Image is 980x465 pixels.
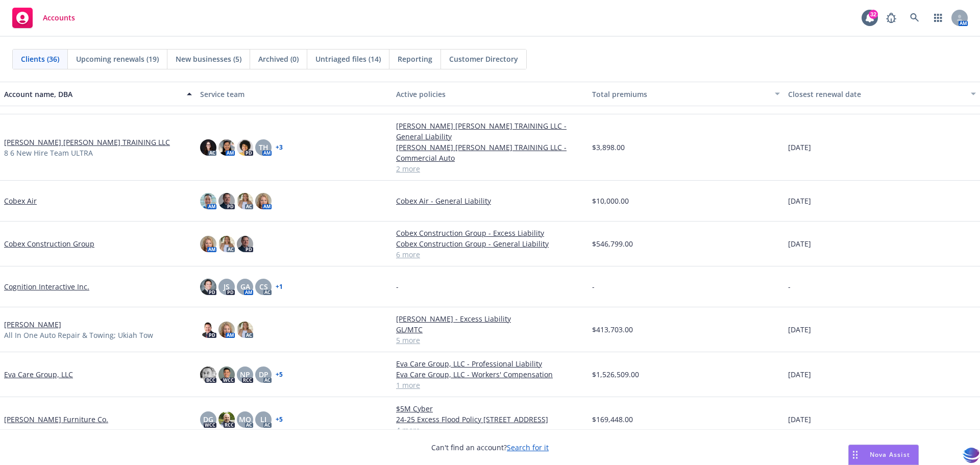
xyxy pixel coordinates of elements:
[592,89,769,100] div: Total premiums
[4,369,73,380] a: Eva Care Group, LLC
[396,414,584,425] a: 24-25 Excess Flood Policy [STREET_ADDRESS]
[396,324,584,335] a: GL/MTC
[881,8,901,28] a: Report a Bug
[4,137,170,148] a: [PERSON_NAME] [PERSON_NAME] TRAINING LLC
[396,142,584,163] a: [PERSON_NAME] [PERSON_NAME] TRAINING LLC - Commercial Auto
[21,54,59,64] span: Clients (36)
[203,414,213,425] span: DG
[396,120,584,142] a: [PERSON_NAME] [PERSON_NAME] TRAINING LLC - General Liability
[396,403,584,414] a: $5M Cyber
[592,238,633,249] span: $546,799.00
[200,193,216,209] img: photo
[849,445,862,464] div: Drag to move
[218,366,235,383] img: photo
[200,89,388,100] div: Service team
[218,193,235,209] img: photo
[176,54,241,64] span: New businesses (5)
[200,236,216,252] img: photo
[218,322,235,338] img: photo
[788,142,811,153] span: [DATE]
[255,193,272,209] img: photo
[4,148,93,158] span: 8 6 New Hire Team ULTRA
[200,366,216,383] img: photo
[592,414,633,425] span: $169,448.00
[396,89,584,100] div: Active policies
[237,139,253,156] img: photo
[8,4,79,32] a: Accounts
[237,236,253,252] img: photo
[396,281,399,292] span: -
[788,369,811,380] span: [DATE]
[788,414,811,425] span: [DATE]
[396,335,584,346] a: 5 more
[260,414,266,425] span: LI
[396,358,584,369] a: Eva Care Group, LLC - Professional Liability
[431,442,549,453] span: Can't find an account?
[259,281,268,292] span: CS
[848,445,919,465] button: Nova Assist
[396,249,584,260] a: 6 more
[784,82,980,106] button: Closest renewal date
[4,330,153,340] span: All In One Auto Repair & Towing; Ukiah Tow
[4,238,94,249] a: Cobex Construction Group
[218,236,235,252] img: photo
[904,8,925,28] a: Search
[240,281,250,292] span: GA
[239,414,251,425] span: MQ
[396,163,584,174] a: 2 more
[259,142,268,153] span: TH
[928,8,948,28] a: Switch app
[4,195,37,206] a: Cobex Air
[196,82,392,106] button: Service team
[788,238,811,249] span: [DATE]
[788,89,965,100] div: Closest renewal date
[4,414,108,425] a: [PERSON_NAME] Furniture Co.
[258,54,299,64] span: Archived (0)
[200,322,216,338] img: photo
[396,380,584,390] a: 1 more
[276,372,283,378] a: + 5
[259,369,268,380] span: DP
[869,10,878,19] div: 32
[43,14,75,22] span: Accounts
[224,281,230,292] span: JS
[870,450,910,459] span: Nova Assist
[4,319,61,330] a: [PERSON_NAME]
[396,238,584,249] a: Cobex Construction Group - General Liability
[592,369,639,380] span: $1,526,509.00
[396,425,584,435] a: 4 more
[315,54,381,64] span: Untriaged files (14)
[396,313,584,324] a: [PERSON_NAME] - Excess Liability
[449,54,518,64] span: Customer Directory
[218,411,235,428] img: photo
[392,82,588,106] button: Active policies
[396,369,584,380] a: Eva Care Group, LLC - Workers' Compensation
[200,139,216,156] img: photo
[200,279,216,295] img: photo
[276,144,283,151] a: + 3
[588,82,784,106] button: Total premiums
[276,284,283,290] a: + 1
[218,139,235,156] img: photo
[788,195,811,206] span: [DATE]
[4,281,89,292] a: Cognition Interactive Inc.
[276,417,283,423] a: + 5
[398,54,432,64] span: Reporting
[592,281,595,292] span: -
[788,324,811,335] span: [DATE]
[240,369,250,380] span: NP
[788,281,791,292] span: -
[963,446,980,465] img: svg+xml;base64,PHN2ZyB3aWR0aD0iMzQiIGhlaWdodD0iMzQiIHZpZXdCb3g9IjAgMCAzNCAzNCIgZmlsbD0ibm9uZSIgeG...
[4,89,181,100] div: Account name, DBA
[76,54,159,64] span: Upcoming renewals (19)
[237,193,253,209] img: photo
[507,443,549,452] a: Search for it
[592,324,633,335] span: $413,703.00
[396,195,584,206] a: Cobex Air - General Liability
[592,142,625,153] span: $3,898.00
[237,322,253,338] img: photo
[592,195,629,206] span: $10,000.00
